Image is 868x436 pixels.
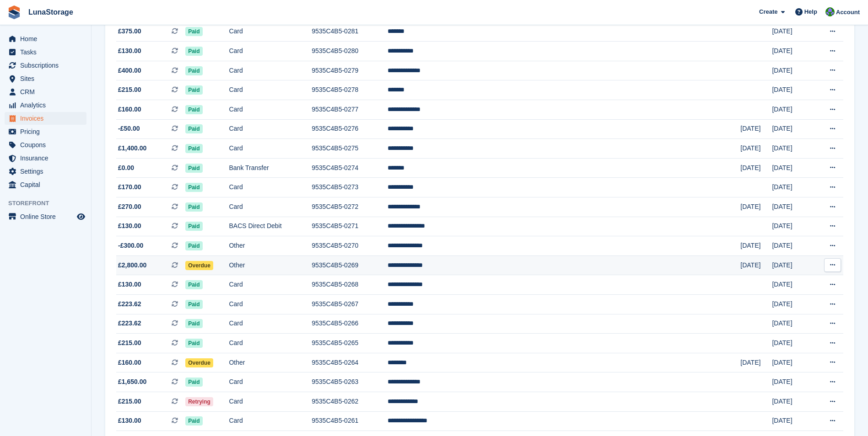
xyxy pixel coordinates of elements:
a: menu [5,72,86,85]
span: Paid [185,222,202,231]
td: [DATE] [772,217,813,236]
span: Paid [185,241,202,250]
span: Account [836,8,860,17]
td: 9535C4B5-0268 [312,275,387,295]
span: Online Store [20,210,75,223]
a: menu [5,178,86,191]
span: Paid [185,47,202,56]
td: Card [229,334,312,353]
td: 9535C4B5-0266 [312,314,387,334]
span: Paid [185,27,202,36]
td: [DATE] [772,42,813,61]
span: Paid [185,202,202,212]
td: Card [229,139,312,159]
span: -£50.00 [118,124,140,133]
td: [DATE] [740,139,772,159]
span: Paid [185,300,202,309]
td: 9535C4B5-0274 [312,158,387,178]
td: [DATE] [772,294,813,314]
td: [DATE] [740,197,772,217]
span: £223.62 [118,319,141,328]
span: £223.62 [118,299,141,309]
span: £1,650.00 [118,377,146,387]
a: menu [5,99,86,112]
span: Paid [185,66,202,75]
span: Storefront [8,199,91,208]
span: Invoices [20,112,75,125]
td: [DATE] [772,255,813,275]
span: Paid [185,124,202,133]
td: [DATE] [740,255,772,275]
span: Paid [185,144,202,153]
td: Card [229,22,312,42]
td: 9535C4B5-0277 [312,100,387,120]
td: [DATE] [772,392,813,411]
a: menu [5,152,86,165]
span: Paid [185,339,202,348]
span: Tasks [20,46,75,58]
td: 9535C4B5-0270 [312,236,387,256]
td: [DATE] [772,100,813,120]
a: menu [5,125,86,138]
span: Paid [185,319,202,328]
span: Retrying [185,397,213,406]
span: £160.00 [118,105,141,114]
td: Card [229,178,312,197]
a: LunaStorage [25,5,77,20]
td: 9535C4B5-0280 [312,42,387,61]
span: Paid [185,416,202,425]
span: £160.00 [118,358,141,367]
td: 9535C4B5-0269 [312,255,387,275]
span: Capital [20,178,75,191]
td: [DATE] [772,158,813,178]
td: 9535C4B5-0278 [312,80,387,100]
a: menu [5,32,86,45]
td: Card [229,100,312,120]
span: £2,800.00 [118,261,146,270]
td: 9535C4B5-0271 [312,217,387,236]
td: 9535C4B5-0276 [312,119,387,139]
span: Home [20,32,75,45]
td: 9535C4B5-0267 [312,294,387,314]
td: Other [229,353,312,372]
a: menu [5,165,86,178]
td: [DATE] [772,80,813,100]
span: Paid [185,183,202,192]
td: [DATE] [772,178,813,197]
td: Card [229,372,312,392]
td: [DATE] [772,372,813,392]
span: £215.00 [118,338,141,348]
td: [DATE] [772,22,813,42]
td: Card [229,61,312,80]
td: BACS Direct Debit [229,217,312,236]
td: 9535C4B5-0273 [312,178,387,197]
a: Preview store [75,211,86,222]
td: Card [229,119,312,139]
span: £130.00 [118,46,141,56]
td: 9535C4B5-0265 [312,334,387,353]
span: £215.00 [118,85,141,95]
td: 9535C4B5-0263 [312,372,387,392]
span: Paid [185,85,202,95]
span: Subscriptions [20,59,75,72]
td: 9535C4B5-0279 [312,61,387,80]
td: Card [229,314,312,334]
span: £270.00 [118,202,141,212]
img: Cathal Vaughan [825,7,835,16]
span: £215.00 [118,397,141,406]
td: 9535C4B5-0281 [312,22,387,42]
span: £375.00 [118,27,141,36]
a: menu [5,85,86,98]
td: [DATE] [740,158,772,178]
td: Card [229,392,312,411]
span: CRM [20,85,75,98]
td: [DATE] [772,236,813,256]
span: £400.00 [118,66,141,75]
span: Paid [185,105,202,114]
td: 9535C4B5-0262 [312,392,387,411]
td: Card [229,42,312,61]
a: menu [5,46,86,58]
span: Coupons [20,138,75,151]
span: £0.00 [118,163,134,173]
td: Card [229,275,312,295]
